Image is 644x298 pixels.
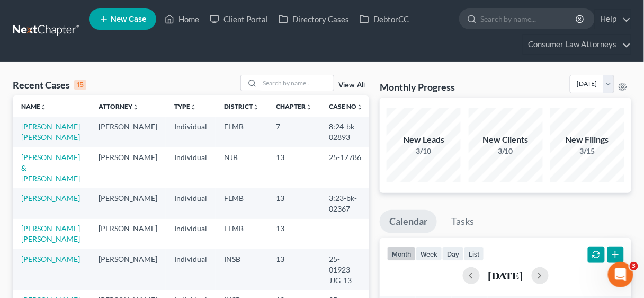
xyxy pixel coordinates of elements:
[216,188,267,218] td: FLMB
[40,104,47,110] i: unfold_more
[111,15,146,23] span: New Case
[387,146,461,156] div: 3/10
[21,153,80,183] a: [PERSON_NAME] & [PERSON_NAME]
[90,249,166,290] td: [PERSON_NAME]
[260,75,334,91] input: Search by name...
[329,102,363,110] a: Case Nounfold_more
[132,104,139,110] i: unfold_more
[442,210,484,233] a: Tasks
[159,10,204,29] a: Home
[90,219,166,249] td: [PERSON_NAME]
[216,117,267,147] td: FLMB
[480,9,577,29] input: Search by name...
[166,147,216,188] td: Individual
[387,247,416,261] button: month
[166,249,216,290] td: Individual
[204,10,273,29] a: Client Portal
[21,122,80,142] a: [PERSON_NAME] [PERSON_NAME]
[216,249,267,290] td: INSB
[523,35,631,54] a: Consumer Law Attorneys
[216,147,267,188] td: NJB
[608,262,633,287] iframe: Intercom live chat
[90,147,166,188] td: [PERSON_NAME]
[338,82,365,89] a: View All
[166,219,216,249] td: Individual
[190,104,196,110] i: unfold_more
[380,81,455,93] h3: Monthly Progress
[21,224,80,243] a: [PERSON_NAME] [PERSON_NAME]
[356,104,363,110] i: unfold_more
[276,102,312,110] a: Chapterunfold_more
[267,219,320,249] td: 13
[469,146,543,156] div: 3/10
[74,80,86,90] div: 15
[320,147,371,188] td: 25-17786
[267,188,320,218] td: 13
[387,134,461,146] div: New Leads
[354,10,414,29] a: DebtorCC
[224,102,259,110] a: Districtunfold_more
[90,117,166,147] td: [PERSON_NAME]
[416,247,442,261] button: week
[90,188,166,218] td: [PERSON_NAME]
[464,247,484,261] button: list
[380,210,437,233] a: Calendar
[320,249,371,290] td: 25-01923-JJG-13
[488,270,523,281] h2: [DATE]
[320,117,371,147] td: 8:24-bk-02893
[21,255,80,264] a: [PERSON_NAME]
[550,146,624,156] div: 3/15
[21,194,80,203] a: [PERSON_NAME]
[273,10,354,29] a: Directory Cases
[595,10,631,29] a: Help
[99,102,139,110] a: Attorneyunfold_more
[13,78,86,91] div: Recent Cases
[166,188,216,218] td: Individual
[267,147,320,188] td: 13
[469,134,543,146] div: New Clients
[442,247,464,261] button: day
[267,117,320,147] td: 7
[21,102,47,110] a: Nameunfold_more
[550,134,624,146] div: New Filings
[320,188,371,218] td: 3:23-bk-02367
[630,262,638,270] span: 3
[253,104,259,110] i: unfold_more
[216,219,267,249] td: FLMB
[174,102,196,110] a: Typeunfold_more
[306,104,312,110] i: unfold_more
[166,117,216,147] td: Individual
[267,249,320,290] td: 13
